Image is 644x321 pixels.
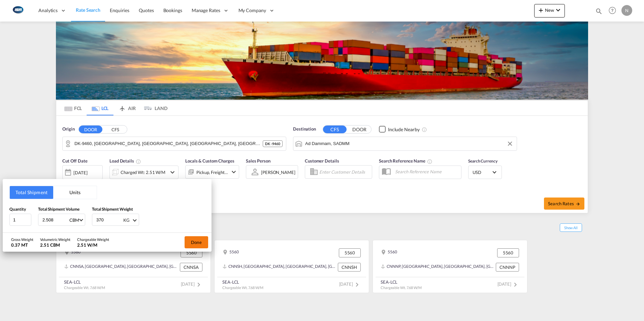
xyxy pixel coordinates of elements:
[10,186,53,199] button: Total Shipment
[42,214,69,225] input: Enter volume
[185,236,208,248] button: Done
[77,242,109,248] div: 2.51 W/M
[40,242,70,248] div: 2.51 CBM
[53,186,97,199] button: Units
[123,217,130,223] div: KG
[9,207,26,212] span: Quantity
[77,237,109,242] div: Chargeable Weight
[69,217,79,223] div: CBM
[11,242,33,248] div: 0.37 MT
[40,237,70,242] div: Volumetric Weight
[38,207,79,212] span: Total Shipment Volume
[11,237,33,242] div: Gross Weight
[96,214,123,225] input: Enter weight
[9,214,31,226] input: Qty
[92,207,133,212] span: Total Shipment Weight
